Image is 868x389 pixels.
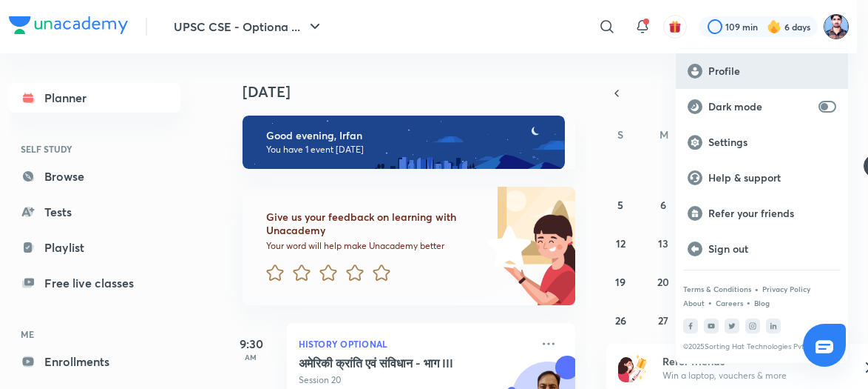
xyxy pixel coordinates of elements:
p: © 2025 Sorting Hat Technologies Pvt Ltd [683,342,841,351]
a: Terms & Conditions [683,285,751,293]
a: Profile [676,53,848,89]
a: Privacy Policy [762,285,810,293]
p: Profile [708,64,836,78]
div: • [708,296,713,309]
p: Help & support [708,171,836,184]
p: Refer your friends [708,207,836,220]
a: About [683,299,705,307]
p: Dark mode [708,100,813,113]
a: Blog [754,299,770,307]
a: Careers [716,299,743,307]
a: Help & support [676,160,848,196]
a: Refer your friends [676,196,848,231]
div: • [754,282,759,296]
p: Sign out [708,242,836,256]
div: • [746,296,751,309]
p: Settings [708,136,836,149]
a: Settings [676,124,848,160]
